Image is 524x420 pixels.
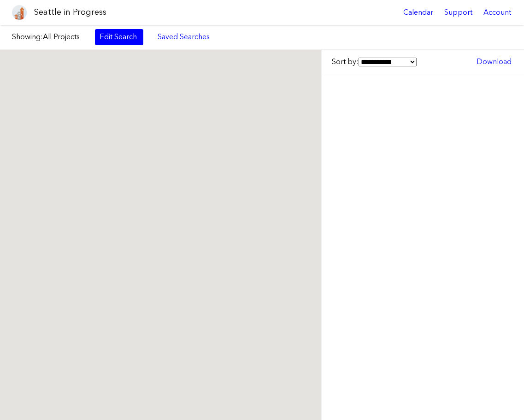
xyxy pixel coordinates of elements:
[153,29,215,45] a: Saved Searches
[43,32,80,41] span: All Projects
[359,58,417,66] select: Sort by:
[332,57,417,67] label: Sort by:
[12,32,86,42] label: Showing:
[12,5,27,20] img: favicon-96x96.png
[95,29,143,45] a: Edit Search
[34,6,106,18] h1: Seattle in Progress
[472,54,516,70] a: Download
